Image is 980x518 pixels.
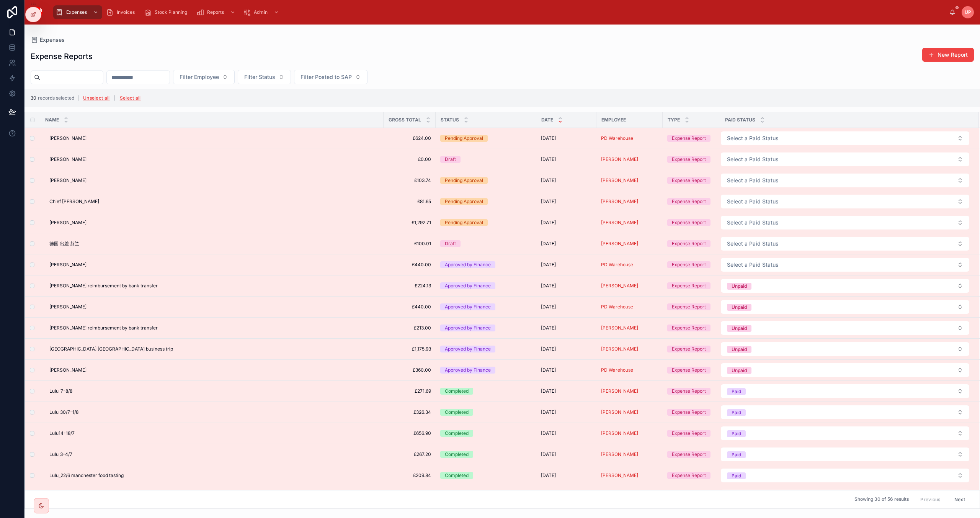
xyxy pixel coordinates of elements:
span: [DATE] [541,262,556,268]
div: scrollable content [49,4,949,21]
span: £360.00 [388,367,431,373]
a: PD Warehouse [601,135,658,141]
div: Completed [445,472,469,479]
div: Approved by Finance [445,325,491,331]
button: Select Button [721,174,969,187]
a: Expense Report [667,198,715,205]
a: Select Button [720,236,970,251]
div: Pending Approval [445,135,483,142]
a: Expense Report [667,240,715,247]
span: [PERSON_NAME] [601,220,638,226]
div: Approved by Finance [445,367,491,374]
span: Filter Posted to SAP [301,73,352,81]
button: Select Button [721,469,969,482]
div: Pending Approval [445,177,483,184]
span: £267.20 [388,451,431,457]
button: Select Button [721,342,969,356]
div: Paid [732,409,741,416]
div: Approved by Finance [445,303,491,310]
a: £656.90 [388,430,431,436]
a: Expense Report [667,388,715,395]
button: Select Button [721,258,969,272]
span: [DATE] [541,283,556,289]
a: Expense Report [667,177,715,184]
a: [PERSON_NAME] [601,451,638,457]
span: Select a Paid Status [727,240,779,248]
div: Expense Report [672,472,706,479]
a: Expenses [53,5,102,19]
a: [DATE] [541,367,592,373]
div: Expense Report [672,282,706,289]
a: [PERSON_NAME] [601,346,638,352]
button: Select Button [721,490,969,503]
div: Draft [445,240,456,247]
span: UP [965,9,971,15]
a: [DATE] [541,472,592,479]
div: Approved by Finance [445,261,491,268]
a: Reports [194,5,239,19]
a: [DATE] [541,304,592,310]
span: [DATE] [541,220,556,226]
span: £224.13 [388,283,431,289]
span: Select a Paid Status [727,219,779,226]
span: £103.74 [388,177,431,184]
div: Completed [445,388,469,395]
a: £81.65 [388,198,431,205]
span: [DATE] [541,430,556,436]
a: [DATE] [541,241,592,247]
a: Select Button [720,384,970,398]
a: Pending Approval [440,177,532,184]
button: Select Button [721,152,969,166]
a: Completed [440,409,532,416]
a: Invoices [104,5,140,19]
a: £100.01 [388,241,431,247]
a: [PERSON_NAME] [601,388,638,394]
a: Lulu_30/7-1/8 [49,409,379,415]
a: Draft [440,240,532,247]
span: Lulu_30/7-1/8 [49,409,78,415]
a: PD Warehouse [601,304,658,310]
a: [GEOGRAPHIC_DATA] [GEOGRAPHIC_DATA] business trip [49,346,379,352]
a: [PERSON_NAME] [601,283,658,289]
a: Expense Report [667,472,715,479]
a: Pending Approval [440,219,532,226]
a: [DATE] [541,262,592,268]
span: [DATE] [541,472,556,479]
span: [PERSON_NAME] [49,304,87,310]
div: Completed [445,451,469,458]
span: Expenses [40,36,65,44]
a: Expense Report [667,367,715,374]
a: Select Button [720,342,970,356]
a: [PERSON_NAME] [601,177,638,184]
button: Select Button [721,405,969,419]
div: Expense Report [672,388,706,395]
a: [PERSON_NAME] [601,325,658,331]
a: Completed [440,451,532,458]
a: £440.00 [388,304,431,310]
span: PD Warehouse [601,367,633,373]
a: [DATE] [541,325,592,331]
span: [PERSON_NAME] [601,241,638,247]
a: Expense Report [667,430,715,437]
a: [PERSON_NAME] [601,283,638,289]
span: 德国 出差 芬兰 [49,241,79,247]
a: [PERSON_NAME] [601,177,658,184]
div: Unpaid [732,367,747,374]
a: Draft [440,156,532,163]
a: [PERSON_NAME] [49,135,379,141]
span: Expenses [66,9,87,15]
a: Completed [440,472,532,479]
div: Expense Report [672,367,706,374]
button: Select Button [173,70,235,84]
a: [PERSON_NAME] [49,220,379,226]
span: Invoices [117,9,135,15]
a: Select Button [720,131,970,146]
div: Expense Report [672,430,706,437]
button: Select Button [721,195,969,208]
span: [PERSON_NAME] reimbursement by bank transfer [49,325,158,331]
span: [DATE] [541,304,556,310]
a: Expense Report [667,156,715,163]
div: Paid [732,472,741,479]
